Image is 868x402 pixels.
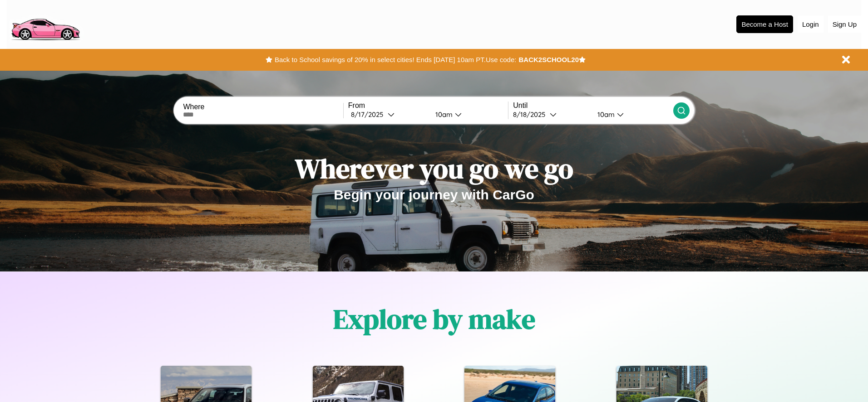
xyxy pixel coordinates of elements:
label: Until [513,102,673,110]
button: 8/17/2025 [348,110,428,119]
button: Sign Up [828,16,861,33]
button: Login [798,16,824,33]
label: From [348,102,508,110]
h1: Explore by make [333,300,535,338]
button: 10am [590,110,673,119]
div: 10am [593,110,617,119]
b: BACK2SCHOOL20 [518,56,579,63]
img: logo [7,5,84,43]
button: Back to School savings of 20% in select cities! Ends [DATE] 10am PT.Use code: [272,53,518,66]
div: 8 / 18 / 2025 [513,110,550,119]
div: 10am [431,110,455,119]
div: 8 / 17 / 2025 [351,110,388,119]
button: 10am [428,110,508,119]
button: Become a Host [736,15,793,33]
label: Where [183,103,343,111]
